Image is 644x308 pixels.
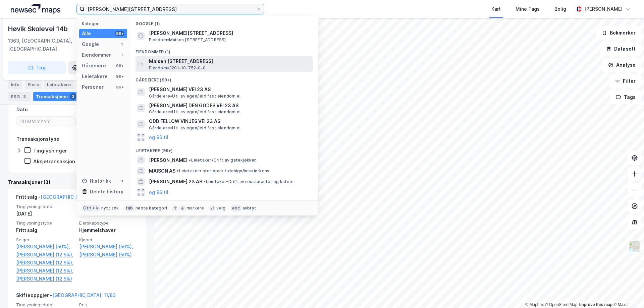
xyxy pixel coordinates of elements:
[82,62,106,70] div: Gårdeiere
[16,275,75,283] a: [PERSON_NAME] (12.5%)
[186,205,204,211] div: markere
[8,92,31,101] div: ESG
[8,178,146,186] div: Transaksjoner (3)
[82,177,111,185] div: Historikk
[41,194,104,200] a: [GEOGRAPHIC_DATA], 11/83
[130,72,318,84] div: Gårdeiere (99+)
[628,240,641,253] img: Z
[149,109,241,115] span: Gårdeiere • Utl. av egen/leid fast eiendom el.
[85,4,256,14] input: Søk på adresse, matrikkel, gårdeiere, leietakere eller personer
[231,205,241,211] div: esc
[602,58,641,72] button: Analyse
[82,51,111,59] div: Eiendommer
[16,220,75,226] span: Tinglysningstype
[149,65,206,71] span: Eiendom • 3201-10-752-0-0
[516,5,540,13] div: Mine Tags
[79,302,138,308] span: Pris
[8,61,66,74] button: Tag
[33,147,67,154] div: Tinglysninger
[82,205,100,211] div: Ctrl + k
[76,80,101,89] div: Datasett
[70,93,76,100] div: 3
[90,188,123,196] div: Delete history
[16,204,75,209] span: Tinglysningsdato
[177,168,179,173] span: •
[16,226,75,234] div: Fritt salg
[119,178,124,184] div: 0
[149,117,310,125] span: ODD FELLOW VINJES VEI 23 AS
[149,167,175,175] span: MAISON AS
[216,205,225,211] div: velg
[79,251,138,259] a: [PERSON_NAME] (50%)
[8,37,95,53] div: 1363, [GEOGRAPHIC_DATA], [GEOGRAPHIC_DATA]
[79,220,138,226] span: Eierskapstype
[79,243,138,251] a: [PERSON_NAME] (50%),
[204,179,206,184] span: •
[119,52,124,58] div: 1
[82,40,99,48] div: Google
[149,156,187,164] span: [PERSON_NAME]
[82,83,104,91] div: Personer
[115,31,124,36] div: 99+
[119,42,124,47] div: 1
[596,26,641,40] button: Bokmerker
[16,302,75,308] span: Tinglysningsdato
[8,23,69,34] div: Høvik Skolevei 14b
[124,205,135,211] div: tab
[16,291,116,302] div: Skifteoppgjør -
[16,259,75,267] a: [PERSON_NAME] (12.5%),
[115,84,124,90] div: 99+
[149,102,310,110] span: [PERSON_NAME] DEN GODES VEI 23 AS
[149,178,202,186] span: [PERSON_NAME] 23 AS
[33,92,79,101] div: Transaksjoner
[16,243,75,251] a: [PERSON_NAME] (50%),
[554,5,566,13] div: Bolig
[17,117,75,127] input: DD.MM.YYYY
[101,205,119,211] div: nytt søk
[130,44,318,56] div: Eiendommer (1)
[545,302,578,307] a: OpenStreetMap
[609,74,641,88] button: Filter
[149,94,241,99] span: Gårdeiere • Utl. av egen/leid fast eiendom el.
[525,302,544,307] a: Mapbox
[79,226,138,234] div: Hjemmelshaver
[177,168,270,174] span: Leietaker • Interiørark./-design/interiørkons.
[189,158,257,163] span: Leietaker • Drift av gatekjøkken
[16,251,75,259] a: [PERSON_NAME] (12.5%),
[149,37,226,43] span: Eiendom • Maisen [STREET_ADDRESS]
[491,5,501,13] div: Kart
[130,16,318,28] div: Google (1)
[16,193,104,204] div: Fritt salg -
[149,85,310,94] span: [PERSON_NAME] VEI 23 AS
[16,210,75,218] div: [DATE]
[52,292,116,298] a: [GEOGRAPHIC_DATA], 11/83
[82,72,108,80] div: Leietakere
[44,80,73,89] div: Leietakere
[610,276,644,308] iframe: Chat Widget
[149,188,168,196] button: og 96 til
[579,302,612,307] a: Improve this map
[16,237,75,243] span: Selger
[204,179,294,184] span: Leietaker • Drift av restauranter og kafeer
[16,106,28,114] div: Dato
[33,158,75,165] div: Aksjetransaksjon
[16,135,59,143] div: Transaksjonstype
[149,125,241,131] span: Gårdeiere • Utl. av egen/leid fast eiendom el.
[130,198,318,210] div: Personer (99+)
[149,29,310,37] span: [PERSON_NAME][STREET_ADDRESS]
[16,267,75,275] a: [PERSON_NAME] (12.5%),
[189,158,191,163] span: •
[21,93,28,100] div: 3
[11,4,60,14] img: logo.a4113a55bc3d86da70a041830d287a7e.svg
[82,21,127,26] div: Kategori
[243,205,256,211] div: avbryt
[115,74,124,79] div: 99+
[82,29,91,38] div: Alle
[130,143,318,155] div: Leietakere (99+)
[79,237,138,243] span: Kjøper
[600,42,641,56] button: Datasett
[149,133,168,141] button: og 96 til
[8,80,22,89] div: Info
[610,90,641,104] button: Tags
[149,57,310,65] span: Maisen [STREET_ADDRESS]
